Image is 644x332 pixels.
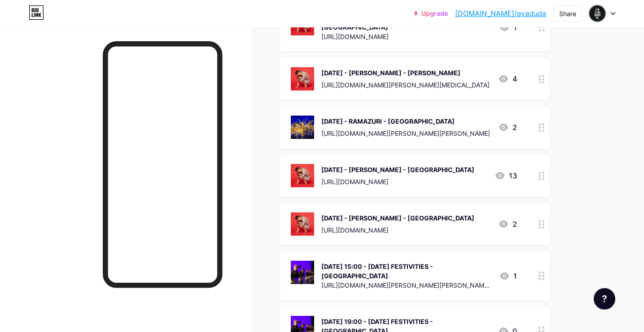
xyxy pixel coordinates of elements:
[321,225,474,235] div: [URL][DOMAIN_NAME]
[321,129,490,138] div: [URL][DOMAIN_NAME][PERSON_NAME][PERSON_NAME]
[321,116,490,126] div: [DATE] - RAMAZURI - [GEOGRAPHIC_DATA]
[291,164,314,187] img: 29 December - FRIDA - Budapest
[321,280,492,290] div: [URL][DOMAIN_NAME][PERSON_NAME][PERSON_NAME][PERSON_NAME][PERSON_NAME]
[455,8,546,19] a: [DOMAIN_NAME]/evaduda
[321,262,492,280] div: [DATE] 15:00 - [DATE] FESTIVITIES - [GEOGRAPHIC_DATA]
[291,67,314,91] img: 19 November - FRIDA - Fürth
[321,213,474,223] div: [DATE] - [PERSON_NAME] - [GEOGRAPHIC_DATA]
[414,10,448,17] a: Upgrade
[498,219,517,229] div: 2
[291,116,314,139] img: 9 December - RAMAZURI - Budapest
[498,73,517,84] div: 4
[495,170,517,181] div: 13
[498,122,517,133] div: 2
[559,9,576,18] div: Share
[321,177,474,186] div: [URL][DOMAIN_NAME]
[321,165,474,174] div: [DATE] - [PERSON_NAME] - [GEOGRAPHIC_DATA]
[321,68,490,78] div: [DATE] - [PERSON_NAME] - [PERSON_NAME]
[589,5,606,22] img: evaduda
[499,271,517,281] div: 1
[321,32,492,41] div: [URL][DOMAIN_NAME]
[321,80,490,90] div: [URL][DOMAIN_NAME][PERSON_NAME][MEDICAL_DATA]
[291,261,314,284] img: 31 December 15:00 - NEW YEAR'S EVE FESTIVITIES - Budapest
[291,212,314,236] img: 30 December - FRIDA - Budapest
